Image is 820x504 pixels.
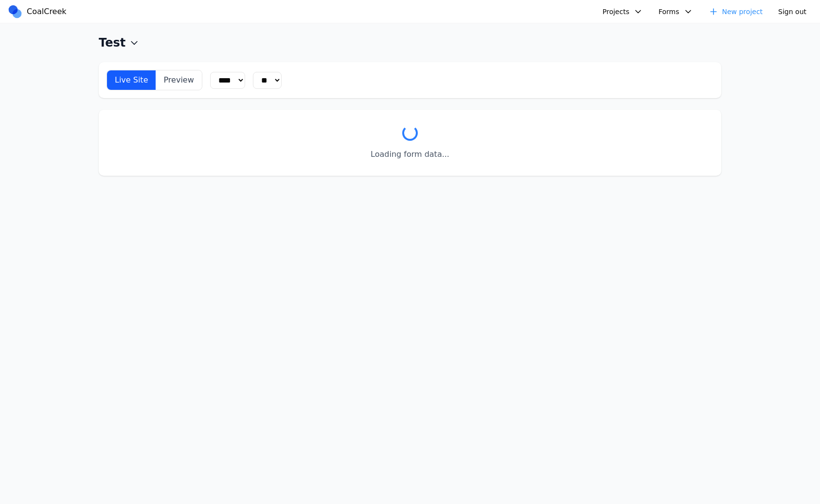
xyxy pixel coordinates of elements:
[99,35,139,50] button: Test
[7,4,71,19] a: CoalCreek
[703,4,769,19] a: New project
[597,4,649,19] button: Projects
[107,70,156,90] button: Live Site
[27,6,67,17] span: CoalCreek
[114,149,706,160] p: Loading form data...
[156,70,201,90] button: Preview
[653,4,699,19] button: Forms
[772,4,812,19] button: Sign out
